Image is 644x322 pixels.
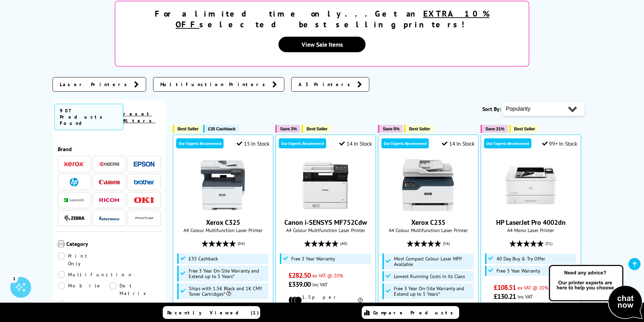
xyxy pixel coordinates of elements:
[134,196,154,204] a: OKI
[64,196,85,204] a: Lexmark
[176,138,224,148] div: Our Experts Recommend
[189,286,267,297] span: Ships with 1.5K Black and 1K CMY Toner Cartridges*
[208,126,235,131] span: £35 Cashback
[340,237,347,250] span: (40)
[123,111,155,124] a: reset filters
[189,256,218,261] span: £35 Cashback
[167,310,259,316] span: Recently Viewed (1)
[394,274,465,279] span: Lowest Running Costs in its Class
[189,268,267,279] span: Free 3 Year On-Site Warranty and Extend up to 5 Years*
[155,8,490,30] strong: For a limited time only...Get an selected best selling printers!
[302,125,331,133] button: Best Seller
[58,271,133,278] a: Multifunction
[373,310,457,316] span: Compare Products
[312,272,343,279] span: ex VAT @ 20%
[160,81,269,88] span: Multifunction Printers
[514,126,535,131] span: Best Seller
[382,227,475,233] span: A4 Colour Multifunction Laser Printer
[339,140,372,147] div: 14 In Stock
[176,8,490,30] u: EXTRA 10% OFF
[163,306,260,319] a: Recently Viewed (1)
[134,214,154,222] img: Pantum
[177,227,269,233] span: A4 Colour Multifunction Laser Printer
[64,198,85,202] img: Lexmark
[279,227,372,233] span: A4 Colour Multifunction Laser Printer
[99,178,120,186] a: Canon
[60,81,131,88] span: Laser Printers
[496,268,540,274] span: Free 3 Year Warranty
[481,125,508,133] button: Save 31%
[547,264,644,321] img: Open Live Chat window
[64,160,85,168] a: Xerox
[173,125,202,133] button: Best Seller
[109,282,161,297] a: Dot Matrix
[134,178,154,186] a: Brother
[505,205,557,212] a: HP LaserJet Pro 4002dn
[518,284,548,291] span: ex VAT @ 20%
[496,256,545,261] span: 40 Day Buy & Try Offer
[99,162,120,167] img: Kyocera
[546,237,552,250] span: (31)
[484,138,531,148] div: Our Experts Recommend
[197,205,249,212] a: Xerox C325
[66,240,161,249] span: Category
[134,160,154,168] a: Epson
[484,227,577,233] span: A4 Mono Laser Printer
[402,205,454,212] a: Xerox C235
[178,126,199,131] span: Best Seller
[485,126,504,131] span: Save 31%
[280,126,297,131] span: Save 3%
[53,77,146,92] a: Laser Printers
[496,218,566,227] a: HP LaserJet Pro 4002dn
[288,294,363,306] li: 1.5p per mono page
[509,125,539,133] button: Best Seller
[284,218,367,227] a: Canon i-SENSYS MF752Cdw
[58,146,161,153] span: Brand
[206,218,240,227] a: Xerox C325
[58,301,109,316] a: Wide Format
[442,140,474,147] div: 14 In Stock
[291,256,335,261] span: Free 3 Year Warranty
[288,280,311,289] span: £339.00
[99,214,120,222] a: Intermec
[299,81,354,88] span: A3 Printers
[505,159,557,211] img: HP LaserJet Pro 4002dn
[482,105,501,112] span: Sort By:
[64,214,85,222] a: Zebra
[278,37,366,52] a: View Sale Items
[542,140,577,147] div: 99+ In Stock
[312,281,328,288] span: inc VAT
[381,138,429,148] div: Our Experts Recommend
[306,126,328,131] span: Best Seller
[203,125,239,133] button: £35 Cashback
[300,205,351,212] a: Canon i-SENSYS MF752Cdw
[237,140,269,147] div: 15 In Stock
[291,77,369,92] a: A3 Printers
[394,256,472,267] span: Most Compact Colour Laser MFP Available
[409,126,430,131] span: Best Seller
[383,126,399,131] span: Save 5%
[494,283,516,292] span: £108.51
[394,286,472,297] span: Free 3 Year On-Site Warranty and Extend up to 5 Years*
[411,218,445,227] a: Xerox C235
[378,125,403,133] button: Save 5%
[404,125,434,133] button: Best Seller
[99,180,120,184] img: Canon
[99,196,120,204] a: Ricoh
[70,178,78,186] img: HP
[134,162,154,167] img: Epson
[64,215,85,222] img: Zebra
[275,125,300,133] button: Save 3%
[10,275,18,282] div: 1
[238,237,245,250] span: (84)
[300,159,351,211] img: Canon i-SENSYS MF752Cdw
[153,77,284,92] a: Multifunction Printers
[58,240,65,247] img: Category
[134,197,154,203] img: OKI
[134,180,154,184] img: Brother
[64,162,85,167] img: Xerox
[443,237,450,250] span: (56)
[64,178,85,186] a: HP
[99,160,120,168] a: Kyocera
